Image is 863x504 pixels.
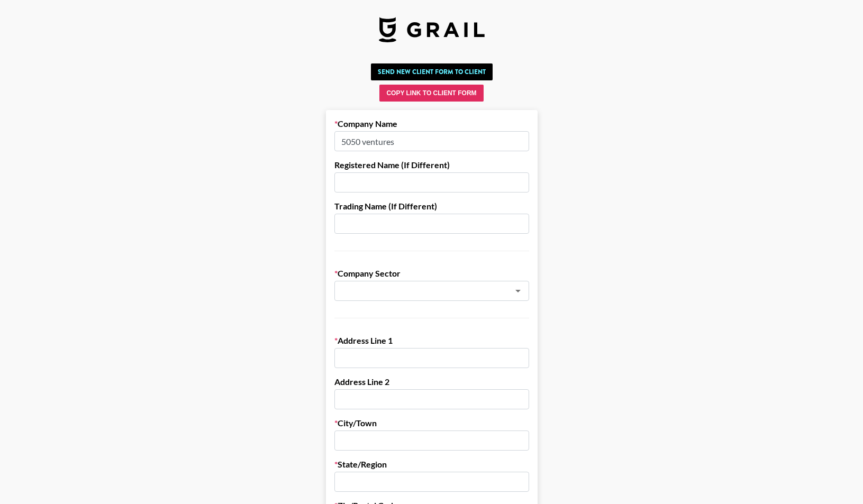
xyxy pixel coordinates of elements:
[334,201,529,212] label: Trading Name (If Different)
[334,118,529,129] label: Company Name
[334,160,529,170] label: Registered Name (If Different)
[334,335,529,346] label: Address Line 1
[334,377,529,387] label: Address Line 2
[371,63,493,80] button: Send New Client Form to Client
[379,85,483,102] button: Copy Link to Client Form
[379,17,485,42] img: Grail Talent Logo
[334,418,529,428] label: City/Town
[334,459,529,470] label: State/Region
[511,283,525,298] button: Open
[334,268,529,279] label: Company Sector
